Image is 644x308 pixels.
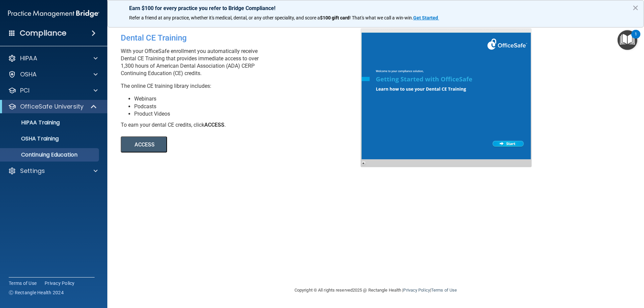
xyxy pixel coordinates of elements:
a: Terms of Use [431,288,457,293]
a: Terms of Use [9,280,37,287]
a: Privacy Policy [403,288,430,293]
p: Earn $100 for every practice you refer to Bridge Compliance! [129,5,622,11]
span: Refer a friend at any practice, whether it's medical, dental, or any other speciality, and score a [129,15,320,20]
a: ACCESS [121,142,304,147]
li: Product Videos [134,110,366,118]
h4: Compliance [20,28,66,38]
p: PCI [20,86,30,95]
a: Privacy Policy [45,280,75,287]
a: HIPAA [8,54,98,62]
a: PCI [8,86,98,95]
p: HIPAA [20,54,37,62]
li: Podcasts [134,103,366,110]
div: 1 [635,34,637,43]
div: Dental CE Training [121,28,366,48]
button: ACCESS [121,136,167,152]
strong: $100 gift card [320,15,350,20]
a: Get Started [413,15,439,20]
strong: Get Started [413,15,438,20]
p: OSHA [20,70,37,78]
span: Ⓒ Rectangle Health 2024 [9,289,64,296]
span: ! That's what we call a win-win. [350,15,413,20]
p: HIPAA Training [4,119,60,126]
li: Webinars [134,95,366,103]
p: Settings [20,167,45,175]
button: Open Resource Center, 1 new notification [618,30,637,50]
a: Settings [8,167,98,175]
div: To earn your dental CE credits, click . [121,121,366,129]
b: ACCESS [204,122,224,128]
p: OfficeSafe University [20,103,84,111]
img: PMB logo [8,7,99,20]
p: The online CE training library includes: [121,82,366,90]
p: Continuing Education [4,151,96,158]
a: OfficeSafe University [8,103,97,111]
button: Close [632,2,639,13]
p: OSHA Training [4,135,59,142]
p: With your OfficeSafe enrollment you automatically receive Dental CE Training that provides immedi... [121,48,366,77]
div: Copyright © All rights reserved 2025 @ Rectangle Health | | [253,280,498,301]
a: OSHA [8,70,98,78]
